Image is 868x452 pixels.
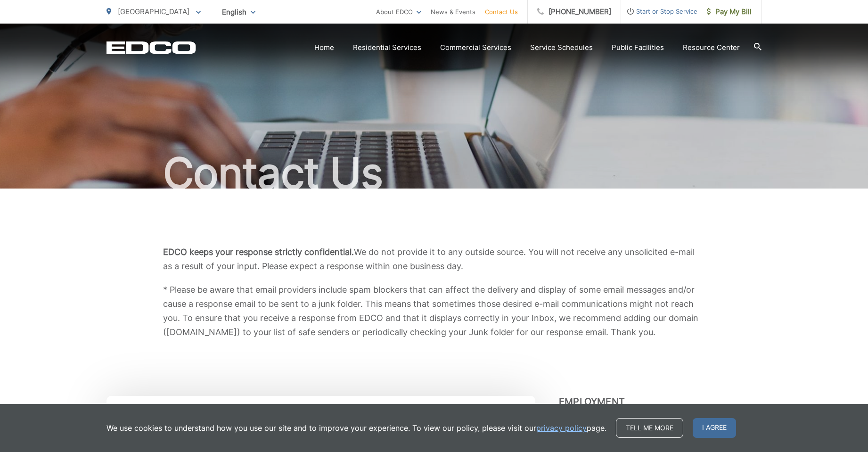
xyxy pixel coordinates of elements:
span: English [215,4,262,20]
a: privacy policy [536,422,587,434]
a: Residential Services [353,42,421,53]
a: Resource Center [683,42,740,53]
h1: Contact Us [106,150,762,197]
a: Tell me more [616,418,683,438]
a: Service Schedules [530,42,593,53]
a: Public Facilities [612,42,664,53]
h3: Employment [559,396,762,407]
p: We use cookies to understand how you use our site and to improve your experience. To view our pol... [106,422,606,434]
a: Home [314,42,334,53]
a: News & Events [431,6,475,17]
a: EDCD logo. Return to the homepage. [106,41,196,54]
a: Commercial Services [440,42,511,53]
span: Pay My Bill [707,6,752,17]
span: I agree [693,418,736,438]
p: We do not provide it to any outside source. You will not receive any unsolicited e-mail as a resu... [163,245,705,273]
b: EDCO keeps your response strictly confidential. [163,247,354,257]
a: Contact Us [485,6,518,17]
p: * Please be aware that email providers include spam blockers that can affect the delivery and dis... [163,283,705,339]
a: About EDCO [376,6,421,17]
span: [GEOGRAPHIC_DATA] [118,7,189,16]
